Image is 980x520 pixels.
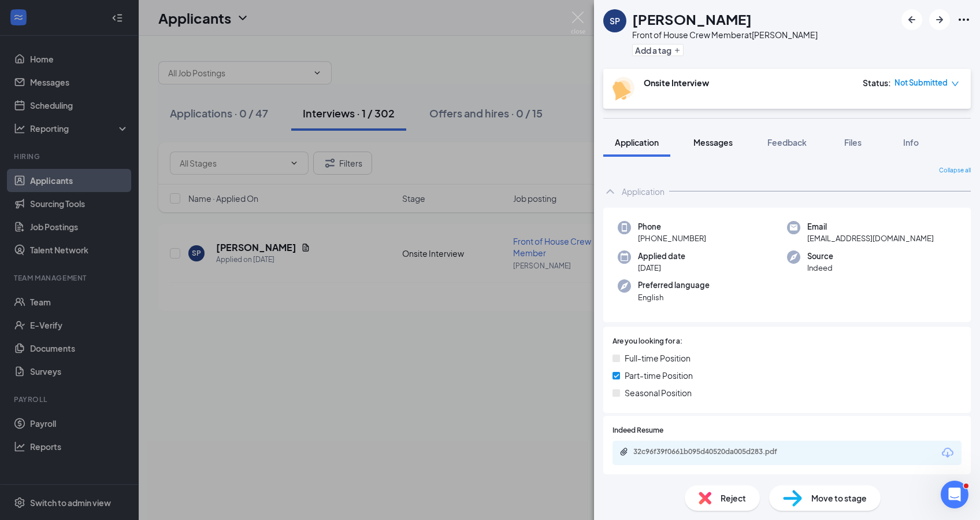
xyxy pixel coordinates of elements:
[933,13,946,27] svg: ArrowRight
[612,425,663,436] span: Indeed Resume
[633,447,795,456] div: 32c96f39f0661b095d40520da005d283.pdf
[767,137,807,147] span: Feedback
[811,492,867,504] span: Move to stage
[615,137,659,147] span: Application
[721,492,746,504] span: Reject
[939,166,971,175] span: Collapse all
[638,233,706,244] span: [PHONE_NUMBER]
[632,44,684,56] button: PlusAdd a tag
[638,221,706,233] span: Phone
[625,369,693,382] span: Part-time Position
[638,279,710,291] span: Preferred language
[807,250,833,262] span: Source
[957,13,971,27] svg: Ellipses
[941,446,955,460] svg: Download
[844,137,862,147] span: Files
[632,29,818,40] div: Front of House Crew Member at [PERSON_NAME]
[693,137,733,147] span: Messages
[603,185,617,198] svg: ChevronUp
[903,137,919,147] span: Info
[622,186,665,197] div: Application
[638,250,685,262] span: Applied date
[894,77,948,88] span: Not Submitted
[929,9,950,30] button: ArrowRight
[638,292,710,303] span: English
[625,352,691,364] span: Full-time Position
[632,9,752,29] h1: [PERSON_NAME]
[951,80,959,88] span: down
[674,47,681,54] svg: Plus
[619,447,629,456] svg: Paperclip
[625,386,692,399] span: Seasonal Position
[619,447,807,458] a: Paperclip32c96f39f0661b095d40520da005d283.pdf
[644,78,709,88] b: Onsite Interview
[863,77,891,88] div: Status :
[941,481,968,508] iframe: Intercom live chat
[905,13,919,27] svg: ArrowLeftNew
[807,221,934,233] span: Email
[612,336,682,347] span: Are you looking for a:
[807,262,833,274] span: Indeed
[638,262,685,274] span: [DATE]
[807,233,934,244] span: [EMAIL_ADDRESS][DOMAIN_NAME]
[610,15,620,27] div: SP
[901,9,922,30] button: ArrowLeftNew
